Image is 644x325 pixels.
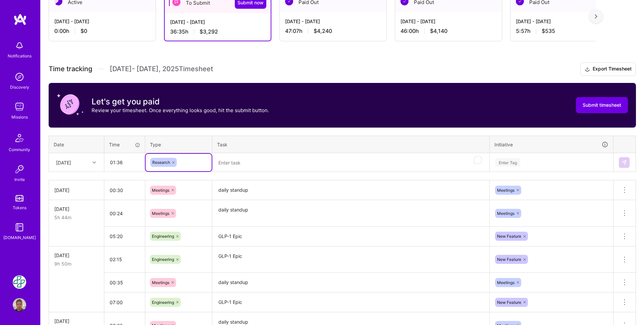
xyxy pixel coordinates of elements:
p: Review your timesheet. Once everything looks good, hit the submit button. [92,107,269,114]
span: Meetings [152,188,169,193]
span: Meetings [497,188,515,193]
img: Community [11,130,28,146]
span: Research [152,160,170,165]
span: New Feature [497,257,521,262]
img: Counter Health: Team for Counter Health [13,275,26,289]
span: New Feature [497,234,521,239]
th: Task [212,136,490,153]
div: [DATE] [54,252,99,259]
i: icon Chevron [93,161,96,164]
img: User Avatar [13,298,26,312]
div: [DATE] - [DATE] [170,18,265,26]
div: Enter Tag [495,157,520,168]
textarea: GLP-1 Epic [213,227,489,246]
div: [DOMAIN_NAME] [3,234,36,241]
span: $535 [542,28,555,35]
a: Counter Health: Team for Counter Health [11,275,28,289]
div: 36:35 h [170,28,265,35]
span: $4,140 [430,28,447,35]
img: logo [13,13,27,26]
span: Engineering [152,300,174,305]
div: 0:00 h [54,28,150,35]
th: Date [49,136,104,153]
div: [DATE] - [DATE] [54,18,150,25]
img: bell [13,39,26,52]
span: Meetings [152,211,169,216]
div: [DATE] [54,187,99,194]
img: discovery [13,70,26,84]
span: Submit timesheet [583,102,621,108]
span: [DATE] - [DATE] , 2025 Timesheet [110,65,213,73]
textarea: daily standup [213,181,489,199]
span: Meetings [497,211,515,216]
i: icon Download [585,66,590,73]
img: guide book [13,221,26,234]
div: 5h 44m [54,214,99,221]
div: 46:00 h [400,28,496,35]
input: HH:MM [104,204,145,222]
textarea: daily standup [213,273,489,292]
textarea: To enrich screen reader interactions, please activate Accessibility in Grammarly extension settings [213,154,489,172]
span: New Feature [497,300,521,305]
span: $4,240 [314,28,332,35]
textarea: GLP-1 Epic [213,247,489,272]
div: Community [9,146,30,153]
div: [DATE] [54,318,99,325]
div: Tokens [13,204,26,211]
button: Submit timesheet [576,97,628,113]
button: Export Timesheet [580,62,636,76]
div: Time [109,141,140,148]
span: Engineering [152,257,174,262]
div: 5:57 h [516,28,612,35]
div: 47:07 h [285,28,381,35]
div: [DATE] - [DATE] [285,18,381,25]
span: Engineering [152,234,174,239]
img: Invite [13,162,26,176]
div: [DATE] - [DATE] [400,18,496,25]
span: Time tracking [49,65,92,73]
span: Meetings [497,280,515,285]
input: HH:MM [104,181,145,199]
textarea: GLP-1 Epic [213,293,489,312]
span: Meetings [152,280,169,285]
input: HH:MM [105,153,145,171]
input: HH:MM [104,227,145,245]
div: Notifications [8,52,32,59]
th: Type [145,136,212,153]
input: HH:MM [104,274,145,291]
div: Discovery [10,84,29,91]
span: $3,292 [200,28,218,35]
img: coin [57,91,84,118]
div: [DATE] [54,205,99,213]
img: right [595,14,597,19]
div: [DATE] [56,159,71,166]
div: [DATE] - [DATE] [516,18,612,25]
div: Initiative [494,141,608,148]
input: HH:MM [104,250,145,268]
div: Missions [11,113,28,121]
div: 9h 50m [54,260,99,267]
img: tokens [15,195,23,201]
div: Invite [14,176,25,183]
span: $0 [80,28,87,35]
input: HH:MM [104,293,145,311]
h3: Let's get you paid [92,97,269,107]
a: User Avatar [11,298,28,312]
textarea: daily standup [213,201,489,226]
img: Submit [622,160,627,165]
img: teamwork [13,100,26,113]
